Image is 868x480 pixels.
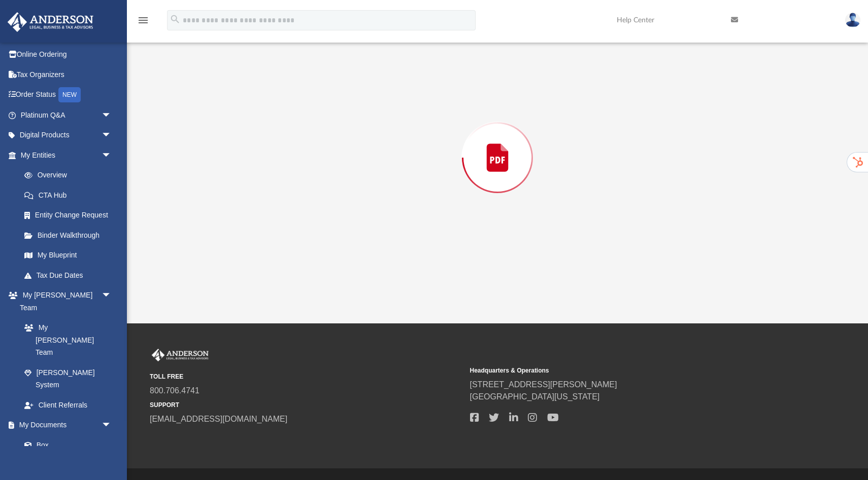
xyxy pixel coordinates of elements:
[470,392,600,401] a: [GEOGRAPHIC_DATA][US_STATE]
[7,125,127,145] a: Digital Productsarrow_drop_down
[102,105,122,126] span: arrow_drop_down
[14,205,127,226] a: Entity Change Request
[150,372,463,381] small: TOLL FREE
[14,435,117,455] a: Box
[102,125,122,146] span: arrow_drop_down
[5,12,96,32] img: Anderson Advisors Platinum Portal
[7,105,127,125] a: Platinum Q&Aarrow_drop_down
[14,185,127,205] a: CTA Hub
[7,285,122,318] a: My [PERSON_NAME] Teamarrow_drop_down
[14,362,122,395] a: [PERSON_NAME] System
[14,395,122,415] a: Client Referrals
[150,415,287,423] a: [EMAIL_ADDRESS][DOMAIN_NAME]
[150,400,463,410] small: SUPPORT
[170,14,181,25] i: search
[470,380,617,389] a: [STREET_ADDRESS][PERSON_NAME]
[7,145,127,165] a: My Entitiesarrow_drop_down
[137,19,149,26] a: menu
[14,318,117,363] a: My [PERSON_NAME] Team
[7,64,127,85] a: Tax Organizers
[14,165,127,186] a: Overview
[7,85,127,105] a: Order StatusNEW
[7,415,122,435] a: My Documentsarrow_drop_down
[845,13,860,27] img: User Pic
[470,366,783,375] small: Headquarters & Operations
[137,14,149,26] i: menu
[14,265,127,285] a: Tax Due Dates
[150,349,211,362] img: Anderson Advisors Platinum Portal
[102,145,122,166] span: arrow_drop_down
[150,386,199,395] a: 800.706.4741
[102,285,122,306] span: arrow_drop_down
[58,87,81,102] div: NEW
[14,245,122,266] a: My Blueprint
[7,45,127,65] a: Online Ordering
[102,415,122,436] span: arrow_drop_down
[14,225,127,245] a: Binder Walkthrough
